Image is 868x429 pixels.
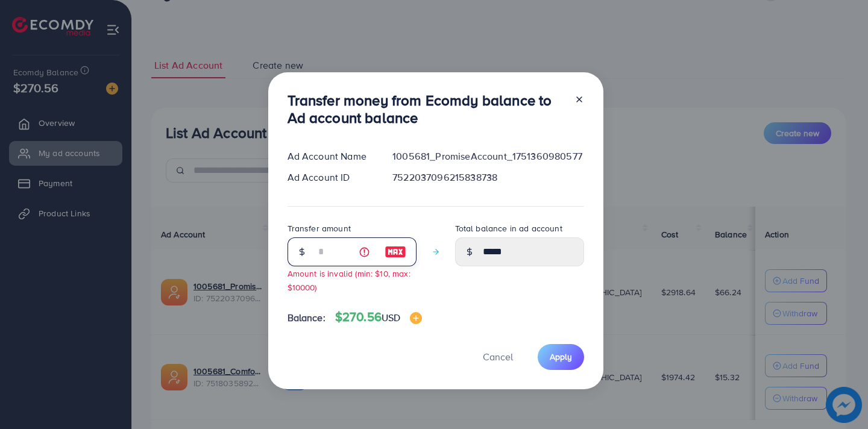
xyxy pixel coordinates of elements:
[335,310,423,325] h4: $270.56
[288,311,325,325] span: Balance:
[550,351,572,363] span: Apply
[483,350,513,363] span: Cancel
[288,222,351,234] label: Transfer amount
[455,222,562,234] label: Total balance in ad account
[385,245,406,259] img: image
[382,311,400,324] span: USD
[278,171,383,184] div: Ad Account ID
[468,344,528,370] button: Cancel
[278,149,383,163] div: Ad Account Name
[288,268,410,293] small: Amount is invalid (min: $10, max: $10000)
[538,344,584,370] button: Apply
[288,92,565,127] h3: Transfer money from Ecomdy balance to Ad account balance
[383,171,593,184] div: 7522037096215838738
[383,149,593,163] div: 1005681_PromiseAccount_1751360980577
[410,312,422,324] img: image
